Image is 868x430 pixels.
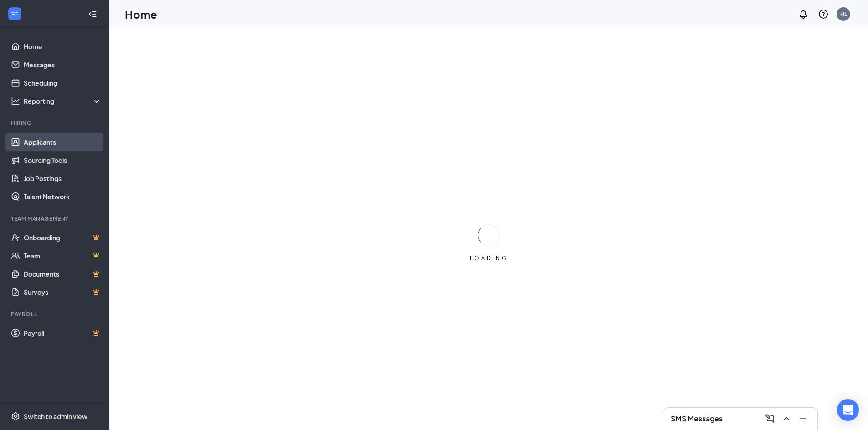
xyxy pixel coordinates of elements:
a: Sourcing Tools [24,151,102,169]
a: Home [24,37,102,56]
svg: Settings [11,412,20,421]
svg: Collapse [88,10,97,19]
div: Reporting [24,96,102,106]
a: SurveysCrown [24,283,102,301]
a: Applicants [24,133,102,151]
a: OnboardingCrown [24,228,102,247]
div: Open Intercom Messenger [837,399,859,421]
h3: SMS Messages [671,414,723,424]
a: Messages [24,56,102,74]
a: Job Postings [24,169,102,187]
div: LOADING [466,254,512,262]
a: Talent Network [24,187,102,206]
svg: Notifications [798,9,809,20]
a: PayrollCrown [24,324,102,342]
svg: WorkstreamLogo [10,9,19,18]
button: ComposeMessage [763,411,777,426]
div: Payroll [11,310,100,318]
a: DocumentsCrown [24,265,102,283]
div: Team Management [11,215,100,223]
a: Scheduling [24,74,102,92]
a: TeamCrown [24,247,102,265]
svg: ChevronUp [781,413,792,424]
div: HL [840,10,847,18]
svg: Analysis [11,96,20,106]
div: Hiring [11,119,100,127]
svg: ComposeMessage [765,413,776,424]
svg: Minimize [797,413,808,424]
h1: Home [125,6,157,22]
button: ChevronUp [779,411,794,426]
button: Minimize [796,411,810,426]
div: Switch to admin view [24,412,87,421]
svg: QuestionInfo [818,9,829,20]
